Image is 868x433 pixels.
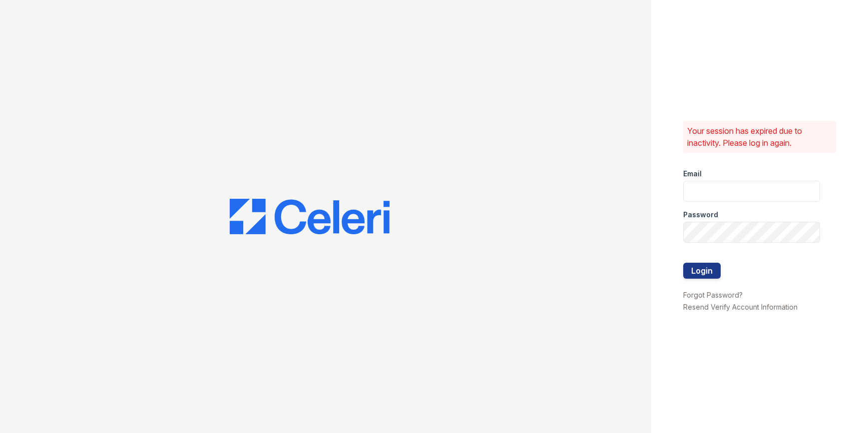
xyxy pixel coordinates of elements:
label: Email [683,169,702,179]
button: Login [683,263,721,279]
a: Forgot Password? [683,291,743,299]
label: Password [683,210,718,220]
img: CE_Logo_Blue-a8612792a0a2168367f1c8372b55b34899dd931a85d93a1a3d3e32e68fde9ad4.png [230,199,390,235]
p: Your session has expired due to inactivity. Please log in again. [687,125,833,149]
a: Resend Verify Account Information [683,303,798,311]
